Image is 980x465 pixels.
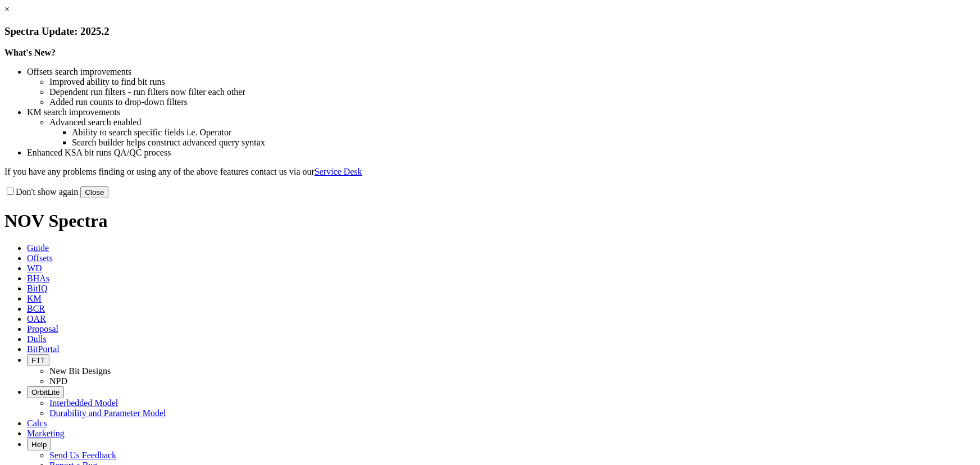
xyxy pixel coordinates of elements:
[4,4,10,14] a: ×
[27,324,58,334] span: Proposal
[4,211,976,231] h1: NOV Spectra
[31,356,45,364] span: FTT
[49,117,976,127] li: Advanced search enabled
[7,188,14,195] input: Don't show again
[27,334,47,344] span: Dulls
[72,127,976,138] li: Ability to search specific fields i.e. Operator
[4,48,56,57] strong: What's New?
[49,408,166,418] a: Durability and Parameter Model
[49,398,118,408] a: Interbedded Model
[27,107,976,117] li: KM search improvements
[72,138,976,148] li: Search builder helps construct advanced query syntax
[31,440,47,449] span: Help
[27,344,60,354] span: BitPortal
[27,314,46,323] span: OAR
[49,450,116,460] a: Send Us Feedback
[27,294,42,303] span: KM
[314,167,362,176] a: Service Desk
[27,418,47,428] span: Calcs
[80,186,108,198] button: Close
[27,284,47,293] span: BitIQ
[49,97,976,107] li: Added run counts to drop-down filters
[27,273,49,283] span: BHAs
[4,187,78,197] label: Don't show again
[49,366,111,376] a: New Bit Designs
[27,148,976,158] li: Enhanced KSA bit runs QA/QC process
[27,263,42,273] span: WD
[27,304,45,313] span: BCR
[49,87,976,97] li: Dependent run filters - run filters now filter each other
[31,388,60,396] span: OrbitLite
[4,167,976,177] p: If you have any problems finding or using any of the above features contact us via our
[4,25,976,38] h3: Spectra Update: 2025.2
[27,253,53,263] span: Offsets
[27,428,65,438] span: Marketing
[27,67,976,77] li: Offsets search improvements
[49,77,976,87] li: Improved ability to find bit runs
[27,243,49,253] span: Guide
[49,376,67,386] a: NPD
